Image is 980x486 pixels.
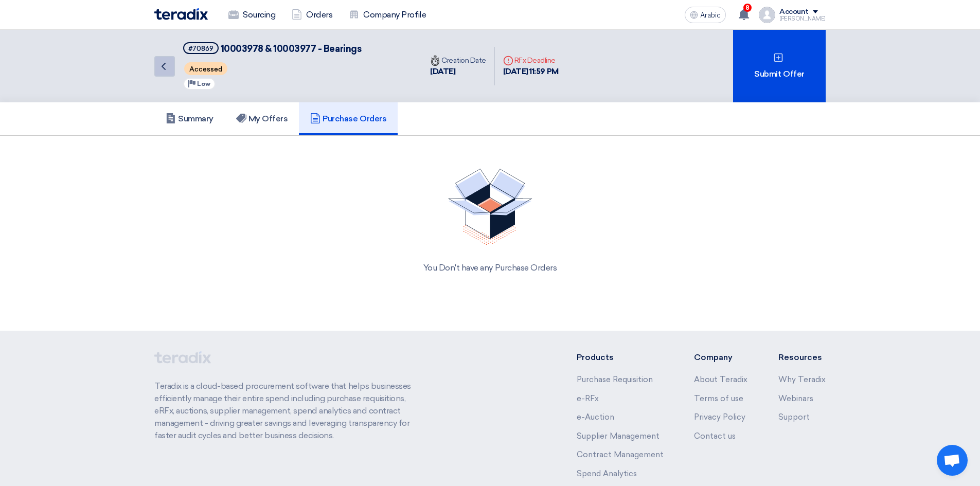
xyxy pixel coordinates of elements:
[577,469,637,478] a: Spend Analytics
[154,102,225,135] a: Summary
[685,7,726,23] button: Arabic
[754,69,804,79] font: Submit Offer
[700,11,721,20] font: Arabic
[778,375,826,384] a: Why Teradix
[779,7,809,16] font: Account
[779,15,826,22] font: [PERSON_NAME]
[694,431,736,441] a: Contact us
[248,114,288,123] font: My Offers
[154,381,411,440] font: Teradix is ​​a cloud-based procurement software that helps businesses efficiently manage their en...
[299,102,398,135] a: Purchase Orders
[778,394,813,403] a: Webinars
[577,412,614,422] a: e-Auction
[363,10,426,20] font: Company Profile
[694,412,745,422] a: Privacy Policy
[183,42,361,55] h5: 10003978 & 10003977 - Bearings
[514,56,556,65] font: RFx Deadline
[577,352,614,362] font: Products
[225,102,299,135] a: My Offers
[778,352,822,362] font: Resources
[221,43,362,55] font: 10003978 & 10003977 - Bearings
[441,56,486,65] font: Creation Date
[448,169,532,245] img: No Quotations Found!
[694,352,733,362] font: Company
[197,80,210,87] font: Low
[503,67,559,76] font: [DATE] 11:59 PM
[745,4,750,11] font: 8
[694,394,743,403] a: Terms of use
[577,375,653,384] a: Purchase Requisition
[430,67,455,76] font: [DATE]
[577,431,660,441] a: Supplier Management
[323,114,386,123] font: Purchase Orders
[423,263,557,273] font: You Don't have any Purchase Orders
[154,8,208,20] img: Teradix logo
[577,394,599,403] a: e-RFx
[577,450,664,459] a: Contract Management
[220,4,283,26] a: Sourcing
[778,412,810,422] a: Support
[283,4,341,26] a: Orders
[188,45,213,52] font: #70869
[178,114,213,123] font: Summary
[189,65,222,73] font: Accessed
[694,375,747,384] a: About Teradix
[937,445,968,476] a: Open chat
[306,10,332,20] font: Orders
[243,10,275,20] font: Sourcing
[759,7,775,23] img: profile_test.png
